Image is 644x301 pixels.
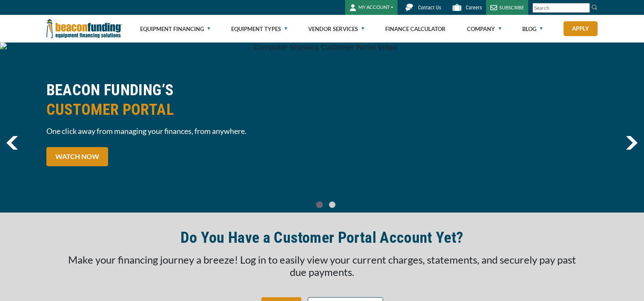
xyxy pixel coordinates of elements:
a: next [626,136,638,150]
img: Left Navigator [6,136,18,150]
a: previous [6,136,18,150]
img: Search [591,4,598,11]
input: Search [532,3,590,13]
a: WATCH NOW [46,147,108,166]
span: CUSTOMER PORTAL [46,100,317,119]
a: Finance Calculator [385,15,446,43]
h2: Do You Have a Customer Portal Account Yet? [180,228,463,247]
span: Contact Us [418,5,441,11]
a: Go To Slide 1 [327,201,338,208]
a: Vendor Services [308,15,364,43]
a: Apply [564,21,598,36]
a: Clear search text [581,5,588,11]
span: Make your financing journey a breeze! Log in to easily view your current charges, statements, and... [68,253,576,278]
span: Careers [466,5,482,11]
img: Right Navigator [626,136,638,150]
span: One click away from managing your finances, from anywhere. [46,126,317,136]
img: Beacon Funding Corporation logo [46,15,122,43]
a: Blog [522,15,543,43]
a: Equipment Financing [140,15,210,43]
h2: BEACON FUNDING’S [46,80,317,119]
a: Company [467,15,501,43]
a: Equipment Types [231,15,287,43]
a: Go To Slide 0 [315,201,325,208]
